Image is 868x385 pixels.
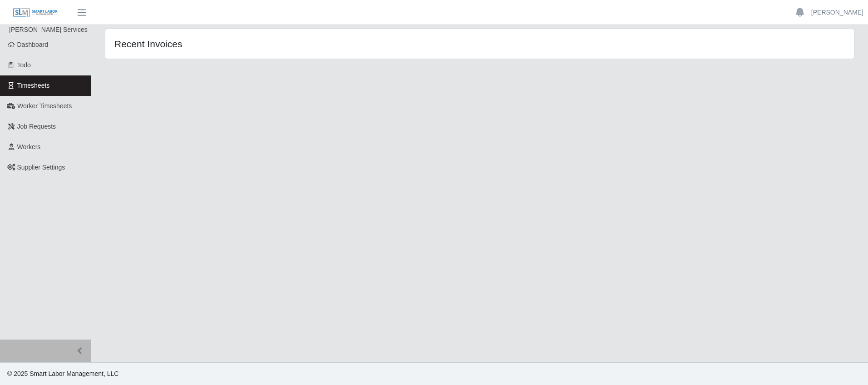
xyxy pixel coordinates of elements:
[17,61,31,69] span: Todo
[9,26,88,33] span: [PERSON_NAME] Services
[17,164,65,171] span: Supplier Settings
[114,38,411,50] h4: Recent Invoices
[17,82,50,89] span: Timesheets
[17,41,49,48] span: Dashboard
[17,143,41,150] span: Workers
[17,102,72,110] span: Worker Timesheets
[13,8,58,18] img: SLM Logo
[7,370,118,377] span: © 2025 Smart Labor Management, LLC
[811,8,863,17] a: [PERSON_NAME]
[17,123,56,130] span: Job Requests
